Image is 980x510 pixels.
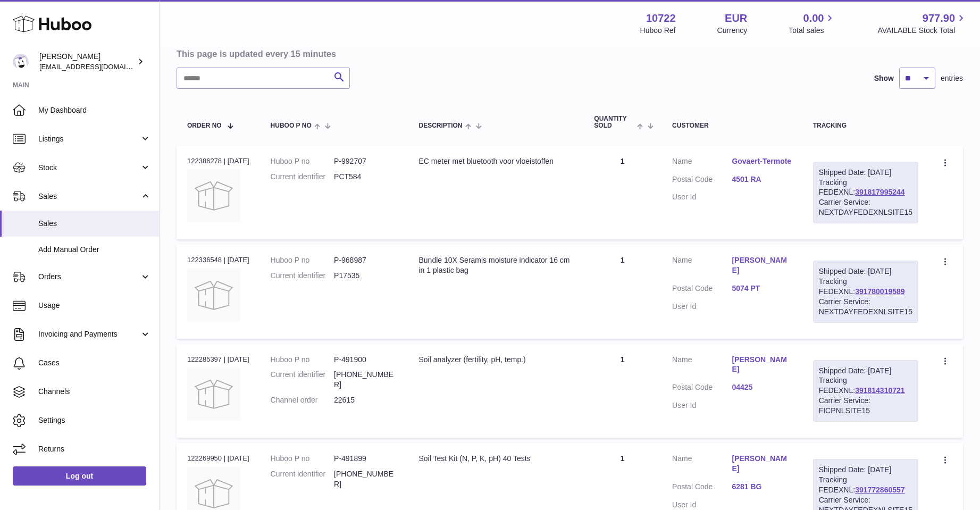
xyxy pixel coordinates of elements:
dt: User Id [672,500,732,510]
span: Channels [38,387,151,397]
span: Quantity Sold [594,115,634,129]
h3: This page is updated every 15 minutes [177,48,960,60]
span: Description [418,122,462,129]
span: Total sales [789,26,836,36]
img: no-photo.jpg [187,169,240,222]
a: 6281 BG [732,482,791,492]
span: AVAILABLE Stock Total [877,26,967,36]
div: 122269950 | [DATE] [187,454,249,463]
a: 391814310721 [855,386,904,395]
div: EC meter met bluetooth voor vloeistoffen [418,156,573,166]
span: Orders [38,272,140,282]
dd: PCT584 [334,172,397,182]
dt: Postal Code [672,174,732,187]
dt: Huboo P no [271,156,334,166]
a: [PERSON_NAME] [732,454,791,474]
dt: Postal Code [672,283,732,296]
label: Show [874,73,894,83]
span: Add Manual Order [38,245,151,255]
dd: [PHONE_NUMBER] [334,370,397,390]
dd: P-992707 [334,156,397,166]
a: Log out [13,466,146,486]
td: 1 [583,344,661,438]
div: Soil Test Kit (N, P, K, pH) 40 Tests [418,454,573,464]
div: Carrier Service: FICPNLSITE15 [819,396,912,416]
strong: EUR [725,11,747,26]
dt: Huboo P no [271,355,334,365]
span: Listings [38,134,140,144]
span: Huboo P no [271,122,312,129]
td: 1 [583,146,661,239]
a: 04425 [732,382,791,392]
span: [EMAIL_ADDRESS][DOMAIN_NAME] [39,62,156,71]
span: Stock [38,163,140,173]
div: 122386278 | [DATE] [187,156,249,166]
dt: Name [672,156,732,169]
a: 391780019589 [855,287,904,296]
span: Settings [38,415,151,425]
img: sales@plantcaretools.com [13,54,29,70]
div: Carrier Service: NEXTDAYFEDEXNLSITE15 [819,197,912,218]
dt: Current identifier [271,172,334,182]
dd: P-491900 [334,355,397,365]
div: 122285397 | [DATE] [187,355,249,364]
dt: Name [672,454,732,476]
dt: Current identifier [271,370,334,390]
a: Govaert-Termote [732,156,791,166]
dt: Name [672,255,732,278]
div: Currency [717,26,748,36]
div: [PERSON_NAME] [39,52,135,72]
div: Tracking FEDEXNL: [813,360,918,422]
div: Soil analyzer (fertility, pH, temp.) [418,355,573,365]
span: Usage [38,300,151,311]
span: Sales [38,191,140,202]
a: 4501 RA [732,174,791,185]
div: Shipped Date: [DATE] [819,168,912,178]
a: 977.90 AVAILABLE Stock Total [877,11,967,36]
dt: User Id [672,400,732,411]
div: Huboo Ref [640,26,676,36]
dd: P-491899 [334,454,397,464]
span: Invoicing and Payments [38,329,140,339]
span: entries [941,73,963,83]
a: 5074 PT [732,283,791,294]
dt: Huboo P no [271,454,334,464]
dt: Channel order [271,395,334,405]
span: 0.00 [803,11,824,26]
dt: Postal Code [672,482,732,495]
dd: [PHONE_NUMBER] [334,469,397,489]
span: My Dashboard [38,105,151,115]
strong: 10722 [646,11,676,26]
a: 391817995244 [855,188,904,196]
dt: User Id [672,192,732,202]
div: Shipped Date: [DATE] [819,266,912,277]
dt: Postal Code [672,382,732,395]
div: Carrier Service: NEXTDAYFEDEXNLSITE15 [819,297,912,317]
div: Shipped Date: [DATE] [819,465,912,475]
a: 0.00 Total sales [789,11,836,36]
dt: Current identifier [271,469,334,489]
span: Sales [38,219,151,229]
img: no-photo.jpg [187,367,240,421]
div: Tracking FEDEXNL: [813,261,918,322]
dt: Huboo P no [271,255,334,265]
div: Tracking [813,122,918,129]
span: Order No [187,122,222,129]
span: Cases [38,358,151,368]
dd: 22615 [334,395,397,405]
div: Customer [672,122,792,129]
a: [PERSON_NAME] [732,255,791,275]
img: no-photo.jpg [187,269,240,322]
div: Tracking FEDEXNL: [813,162,918,223]
a: [PERSON_NAME] [732,355,791,375]
dt: User Id [672,302,732,312]
dt: Current identifier [271,271,334,281]
dd: P-968987 [334,255,397,265]
span: 977.90 [923,11,955,26]
dd: P17535 [334,271,397,281]
div: Shipped Date: [DATE] [819,366,912,376]
div: 122336548 | [DATE] [187,255,249,265]
dt: Name [672,355,732,378]
div: Bundle 10X Seramis moisture indicator 16 cm in 1 plastic bag [418,255,573,275]
a: 391772860557 [855,486,904,494]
